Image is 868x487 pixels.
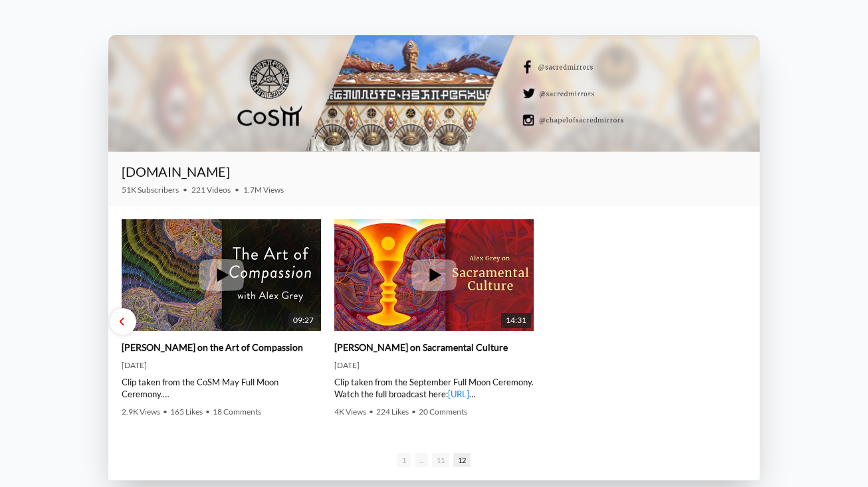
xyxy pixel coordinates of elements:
span: Go to slide 11 [432,453,449,467]
span: • [183,185,187,195]
span: • [369,407,374,417]
img: Alex Grey on Sacramental Culture [334,201,534,350]
a: Alex Grey on Sacramental Culture 14:31 [334,219,534,331]
div: Clip taken from the September Full Moon Ceremony. Watch the full broadcast here: | [PERSON_NAME] ... [334,376,534,400]
a: Alex Grey on the Art of Compassion 09:27 [122,219,321,331]
span: 14:31 [501,313,531,328]
a: [PERSON_NAME] on Sacramental Culture [334,341,508,353]
span: 221 Videos [191,185,231,195]
div: Clip taken from the CoSM May Full Moon Ceremony. Watch the full broadcast here: | [PERSON_NAME] |... [122,376,321,400]
div: Previous slide [110,308,136,335]
iframe: Subscribe to CoSM.TV on YouTube [669,169,746,185]
span: 224 Likes [376,407,409,417]
span: 18 Comments [213,407,261,417]
span: Go to slide 1 [397,453,411,467]
span: 1.7M Views [243,185,284,195]
span: • [205,407,210,417]
span: 51K Subscribers [122,185,179,195]
span: Go to slide 12 [453,453,471,467]
span: Go to slide 6 [415,453,428,467]
span: 20 Comments [419,407,467,417]
span: 09:27 [288,313,318,328]
span: • [411,407,416,417]
span: 165 Likes [170,407,203,417]
span: 4K Views [334,407,366,417]
div: [DATE] [122,360,321,371]
span: • [163,407,167,417]
span: • [235,185,239,195]
a: [DOMAIN_NAME] [122,163,230,179]
span: 2.9K Views [122,407,160,417]
a: [PERSON_NAME] on the Art of Compassion [122,341,303,353]
img: Alex Grey on the Art of Compassion [122,201,321,350]
div: [DATE] [334,360,534,371]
